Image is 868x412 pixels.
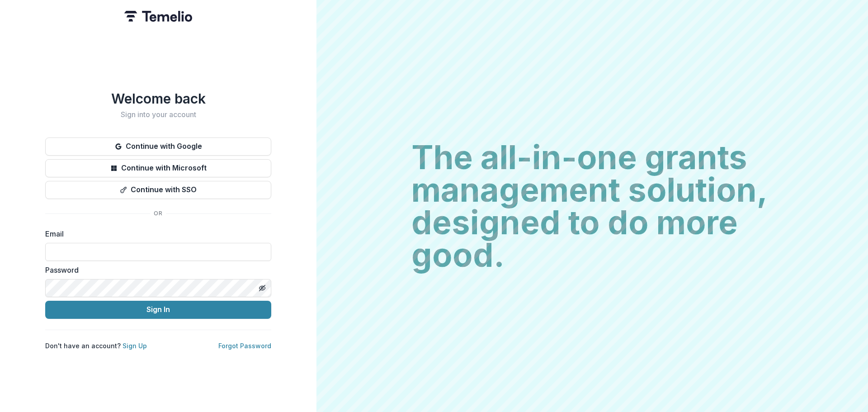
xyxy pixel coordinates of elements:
button: Continue with Google [45,137,271,156]
button: Continue with SSO [45,181,271,199]
h2: Sign into your account [45,110,271,119]
a: Forgot Password [218,342,271,350]
button: Sign In [45,301,271,319]
p: Don't have an account? [45,341,147,350]
label: Password [45,265,266,275]
h1: Welcome back [45,90,271,107]
a: Sign Up [123,342,147,350]
button: Toggle password visibility [255,281,269,295]
label: Email [45,228,266,239]
button: Continue with Microsoft [45,159,271,177]
img: Temelio [124,11,192,22]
